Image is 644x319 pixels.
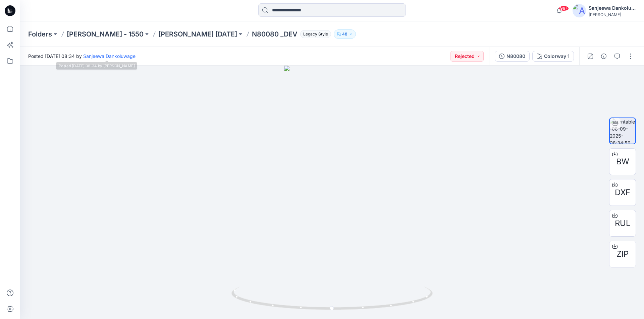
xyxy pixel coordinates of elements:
[506,53,525,60] div: N80080
[158,29,237,39] a: [PERSON_NAME] [DATE]
[616,248,629,260] span: ZIP
[28,29,52,39] a: Folders
[532,51,574,62] button: Colorway 1
[616,156,629,168] span: BW
[334,29,356,39] button: 48
[544,53,570,60] div: Colorway 1
[83,53,136,59] a: Sanjeewa Dankoluwage
[252,29,298,39] p: N80080 _DEV
[615,186,630,198] span: DXF
[342,30,347,38] p: 48
[598,51,609,62] button: Details
[573,4,586,17] img: avatar
[298,29,331,39] button: Legacy Style
[67,29,144,39] a: [PERSON_NAME] - 1550
[615,217,631,229] span: RUL
[28,53,136,60] span: Posted [DATE] 08:34 by
[589,12,636,17] div: [PERSON_NAME]
[610,118,635,144] img: turntable-08-09-2025-08:34:59
[300,30,331,38] span: Legacy Style
[559,6,569,11] span: 99+
[589,4,636,12] div: Sanjeewa Dankoluwage
[495,51,530,62] button: N80080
